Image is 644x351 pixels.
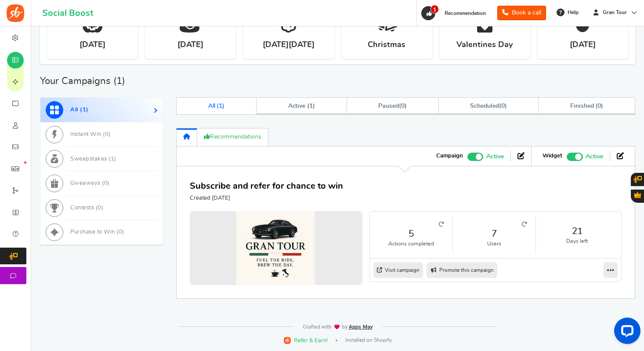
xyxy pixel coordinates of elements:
a: Book a call [497,6,546,20]
img: Social Boost [7,4,24,22]
strong: Campaign [436,152,463,160]
small: Days left [545,238,610,245]
h2: Your Campaigns ( ) [40,77,125,85]
strong: [DATE] [177,40,203,51]
span: 0 [98,205,101,211]
small: Actions completed [379,240,444,248]
h1: Social Boost [42,8,93,18]
a: Visit campaign [373,262,423,278]
span: Active [486,152,504,161]
span: ( ) [378,103,407,109]
span: 0 [119,229,123,235]
button: Gratisfaction [631,190,644,203]
span: Sweepstakes ( ) [70,156,116,162]
strong: [DATE][DATE] [263,40,315,51]
span: 0 [401,103,405,109]
a: Promote this campaign [427,262,497,278]
a: 7 [462,227,527,240]
span: 1 [431,5,439,14]
span: Gran Tour [599,9,630,16]
strong: Widget [543,152,562,160]
span: Active ( ) [288,103,315,109]
iframe: LiveChat chat widget [607,314,644,351]
span: Help [565,9,579,16]
a: Recommendations [197,128,268,146]
span: Active [586,152,603,161]
span: Gratisfaction [634,192,641,198]
span: 1 [111,156,115,162]
span: Instant Win ( ) [70,132,111,137]
strong: [DATE] [570,40,596,51]
span: Giveaways ( ) [70,180,110,186]
span: Contests ( ) [70,205,103,211]
span: 0 [105,132,109,137]
img: img-footer.webp [302,324,373,330]
span: Purchase to Win ( ) [70,229,124,235]
a: Refer & Earn! [284,336,328,344]
span: Installed on Shopify [345,336,392,344]
strong: [DATE] [80,40,105,51]
a: Help [553,5,583,19]
strong: Valentines Day [456,40,513,51]
em: New [24,161,26,164]
span: 0 [104,180,108,186]
a: 1 Recommendation [420,6,490,20]
li: Widget activated [536,151,610,161]
span: Finished ( ) [570,103,603,109]
li: 21 [536,216,619,253]
span: 0 [501,103,505,109]
span: 0 [597,103,601,109]
span: 1 [83,107,87,113]
strong: Christmas [368,40,405,51]
span: 1 [309,103,313,109]
p: Created [DATE] [190,194,343,202]
span: Paused [378,103,399,109]
span: | [336,340,337,341]
span: Scheduled [470,103,499,109]
a: Subscribe and refer for chance to win [190,182,343,190]
span: All ( ) [208,103,225,109]
small: Users [462,240,527,248]
span: Recommendation [445,11,486,16]
span: 1 [116,76,122,86]
span: All ( ) [70,107,89,113]
a: 5 [379,227,444,240]
span: 1 [219,103,222,109]
span: ( ) [470,103,507,109]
